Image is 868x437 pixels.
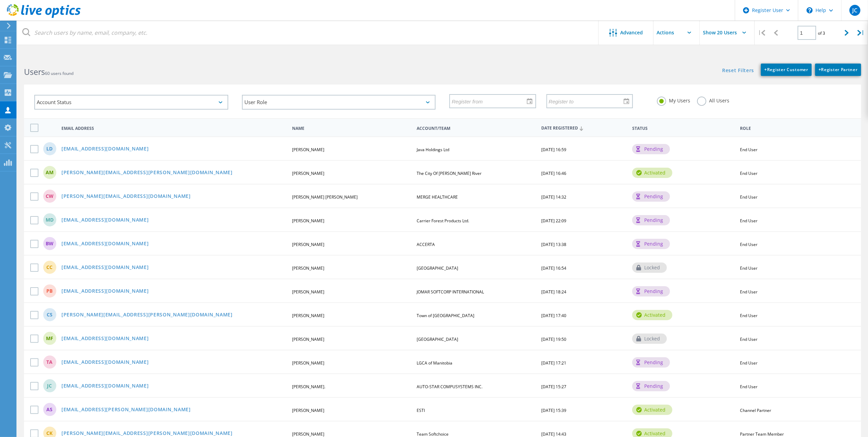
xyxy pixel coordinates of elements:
span: [PERSON_NAME] [292,147,324,153]
span: End User [740,242,758,247]
b: Users [24,66,45,77]
span: Advanced [621,30,643,35]
span: BW [46,241,54,246]
span: 60 users found [45,70,73,76]
span: [DATE] 15:39 [541,407,566,413]
span: Email Address [61,126,286,131]
span: CW [46,194,54,199]
label: All Users [697,97,729,103]
label: My Users [657,97,690,103]
span: End User [740,170,758,176]
div: pending [632,144,670,154]
span: [PERSON_NAME] [292,265,324,271]
input: Register to [547,94,627,108]
a: [EMAIL_ADDRESS][DOMAIN_NAME] [61,336,149,342]
span: Java Holdings Ltd [417,147,449,153]
div: locked [632,262,667,273]
div: pending [632,357,670,368]
span: End User [740,147,758,153]
span: [PERSON_NAME] [292,170,324,176]
span: Role [740,126,850,131]
a: Live Optics Dashboard [7,14,81,19]
span: [PERSON_NAME] [PERSON_NAME] [292,194,358,200]
span: End User [740,313,758,318]
span: [PERSON_NAME] [292,242,324,247]
span: [DATE] 16:46 [541,170,566,176]
span: MERGE HEALTHCARE [417,194,458,200]
span: TA [47,360,53,365]
span: LGCA of Manitobia [417,360,452,366]
span: AUTO-STAR COMPUSYSTEMS INC. [417,384,483,390]
span: [PERSON_NAME] [292,431,324,437]
span: [DATE] 14:32 [541,194,566,200]
div: Account Status [34,95,228,110]
span: [GEOGRAPHIC_DATA] [417,265,458,271]
div: | [755,21,769,45]
span: of 3 [818,30,825,36]
span: [DATE] 17:40 [541,313,566,318]
a: Reset Filters [722,68,754,74]
span: [PERSON_NAME] [292,407,324,413]
b: + [819,67,821,72]
span: Carrier Forest Products Ltd. [417,218,469,224]
span: Channel Partner [740,407,772,413]
span: Team Softchoice [417,431,449,437]
div: locked [632,334,667,344]
span: [DATE] 19:50 [541,336,566,342]
span: End User [740,194,758,200]
a: [PERSON_NAME][EMAIL_ADDRESS][PERSON_NAME][DOMAIN_NAME] [61,431,233,437]
span: PB [47,289,53,293]
span: Town of [GEOGRAPHIC_DATA] [417,313,474,318]
span: [PERSON_NAME] [292,218,324,224]
b: + [764,67,767,72]
span: Account/Team [417,126,535,131]
span: ESTI [417,407,425,413]
span: [DATE] 16:54 [541,265,566,271]
span: AS [47,407,53,412]
div: pending [632,286,670,296]
span: Register Customer [764,67,808,72]
span: [PERSON_NAME] [292,289,324,295]
span: [GEOGRAPHIC_DATA] [417,336,458,342]
span: [PERSON_NAME] [292,336,324,342]
a: [PERSON_NAME][EMAIL_ADDRESS][PERSON_NAME][DOMAIN_NAME] [61,312,233,318]
div: activated [632,168,672,178]
span: JC [47,383,52,388]
span: CS [47,312,53,317]
span: The City Of [PERSON_NAME] River [417,170,482,176]
div: pending [632,191,670,202]
span: LD [47,146,53,151]
span: End User [740,265,758,271]
span: Partner Team Member [740,431,784,437]
span: [DATE] 16:59 [541,147,566,153]
span: Name [292,126,411,131]
a: [EMAIL_ADDRESS][DOMAIN_NAME] [61,265,149,271]
span: [DATE] 13:38 [541,242,566,247]
div: | [854,21,868,45]
div: pending [632,381,670,391]
span: End User [740,336,758,342]
span: MF [46,336,53,341]
input: Register from [450,94,530,108]
span: CK [47,431,53,436]
a: [PERSON_NAME][EMAIL_ADDRESS][PERSON_NAME][DOMAIN_NAME] [61,170,233,176]
span: MD [46,217,54,222]
a: [EMAIL_ADDRESS][DOMAIN_NAME] [61,146,149,152]
div: pending [632,215,670,225]
span: [DATE] 14:43 [541,431,566,437]
span: JOMAR SOFTCORP INTERNATIONAL [417,289,484,295]
a: [EMAIL_ADDRESS][DOMAIN_NAME] [61,241,149,247]
span: End User [740,289,758,295]
div: activated [632,405,672,415]
a: +Register Customer [761,64,812,76]
span: CC [47,265,53,270]
a: [EMAIL_ADDRESS][DOMAIN_NAME] [61,217,149,223]
span: [DATE] 18:24 [541,289,566,295]
span: [DATE] 17:21 [541,360,566,366]
a: [EMAIL_ADDRESS][DOMAIN_NAME] [61,360,149,366]
span: End User [740,360,758,366]
span: AM [46,170,54,175]
span: End User [740,384,758,390]
a: [EMAIL_ADDRESS][PERSON_NAME][DOMAIN_NAME] [61,407,191,413]
span: Date Registered [541,126,626,131]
